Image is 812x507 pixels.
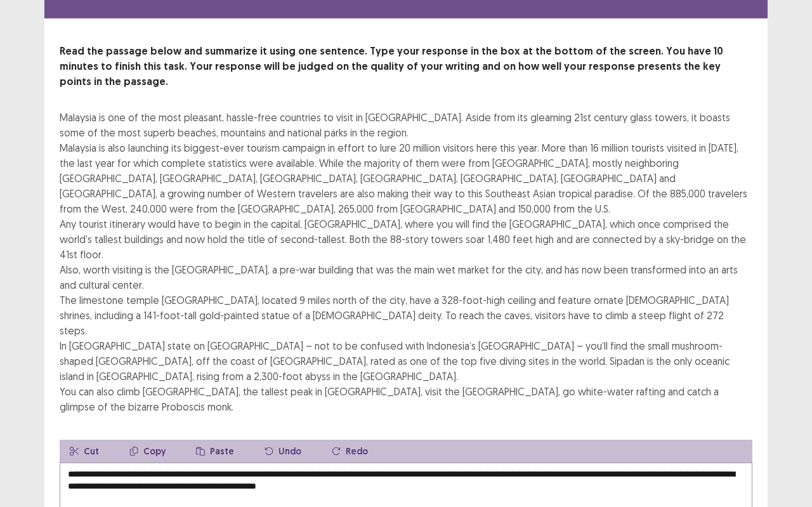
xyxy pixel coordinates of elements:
[254,440,311,463] button: Undo
[119,440,176,463] button: Copy
[60,44,752,89] p: Read the passage below and summarize it using one sentence. Type your response in the box at the ...
[60,440,109,463] button: Cut
[60,110,752,414] div: Malaysia is one of the most pleasant, hassle-free countries to visit in [GEOGRAPHIC_DATA]. Aside ...
[186,440,244,463] button: Paste
[322,440,378,463] button: Redo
